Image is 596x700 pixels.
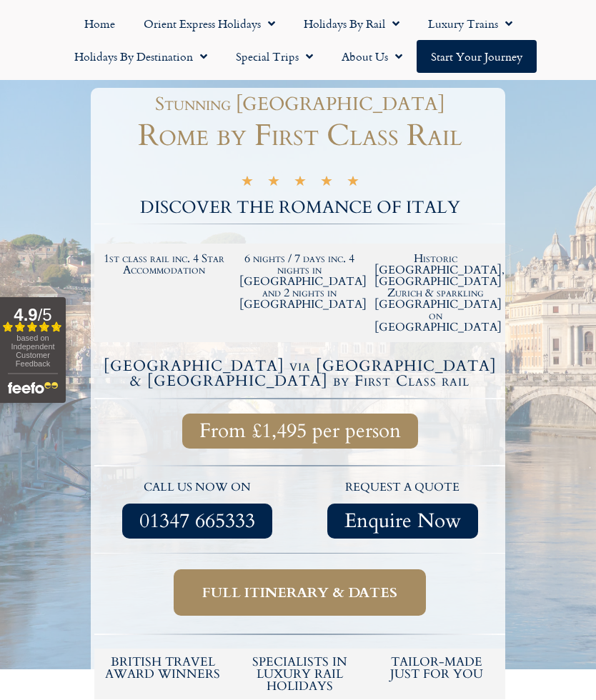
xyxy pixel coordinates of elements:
[139,512,255,530] span: 01347 665333
[101,479,293,497] p: call us now on
[239,656,362,692] h6: Specialists in luxury rail holidays
[344,512,461,530] span: Enquire Now
[60,40,222,73] a: Holidays by Destination
[101,656,224,680] h5: British Travel Award winners
[327,504,478,539] a: Enquire Now
[241,176,254,190] i: ★
[241,174,359,190] div: 5/5
[414,7,527,40] a: Luxury Trains
[289,7,414,40] a: Holidays by Rail
[239,253,361,310] h2: 6 nights / 7 days inc. 4 nights in [GEOGRAPHIC_DATA] and 2 nights in [GEOGRAPHIC_DATA]
[94,121,505,151] h1: Rome by First Class Rail
[104,253,225,276] h2: 1st class rail inc. 4 Star Accommodation
[96,359,503,389] h4: [GEOGRAPHIC_DATA] via [GEOGRAPHIC_DATA] & [GEOGRAPHIC_DATA] by First Class rail
[327,40,417,73] a: About Us
[101,95,498,114] h1: Stunning [GEOGRAPHIC_DATA]
[267,176,280,190] i: ★
[375,656,498,680] h5: tailor-made just for you
[122,504,272,539] a: 01347 665333
[199,422,401,440] span: From £1,495 per person
[202,584,397,601] span: Full itinerary & dates
[417,40,537,73] a: Start your Journey
[129,7,289,40] a: Orient Express Holidays
[347,176,359,190] i: ★
[294,176,307,190] i: ★
[174,569,426,616] a: Full itinerary & dates
[320,176,333,190] i: ★
[182,414,418,449] a: From £1,495 per person
[374,253,496,333] h2: Historic [GEOGRAPHIC_DATA], [GEOGRAPHIC_DATA] Zurich & sparkling [GEOGRAPHIC_DATA] on [GEOGRAPHIC...
[307,479,499,497] p: request a quote
[222,40,327,73] a: Special Trips
[7,7,589,73] nav: Menu
[94,199,505,216] h2: DISCOVER THE ROMANCE OF ITALY
[70,7,129,40] a: Home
